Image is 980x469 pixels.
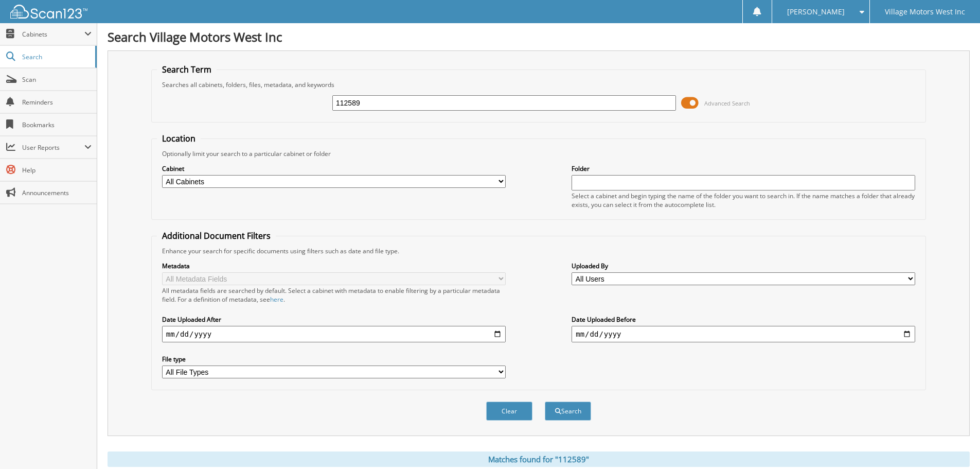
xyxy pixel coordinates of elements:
[162,164,506,173] label: Cabinet
[572,326,915,342] input: end
[157,230,276,241] legend: Additional Document Filters
[787,9,845,15] span: [PERSON_NAME]
[157,247,920,255] div: Enhance your search for specific documents using filters such as date and file type.
[22,75,92,84] span: Scan
[162,262,506,270] label: Metadata
[22,30,84,39] span: Cabinets
[22,53,90,61] span: Search
[545,402,591,421] button: Search
[572,164,915,173] label: Folder
[157,80,920,89] div: Searches all cabinets, folders, files, metadata, and keywords
[108,28,970,45] h1: Search Village Motors West Inc
[10,5,87,19] img: scan123-logo-white.svg
[885,9,965,15] span: Village Motors West Inc
[22,120,92,129] span: Bookmarks
[162,326,506,342] input: start
[22,98,92,107] span: Reminders
[270,295,283,304] a: here
[157,64,217,75] legend: Search Term
[572,192,915,209] div: Select a cabinet and begin typing the name of the folder you want to search in. If the name match...
[572,315,915,324] label: Date Uploaded Before
[572,262,915,270] label: Uploaded By
[162,315,506,324] label: Date Uploaded After
[108,451,970,467] div: Matches found for "112589"
[22,188,92,197] span: Announcements
[704,99,750,107] span: Advanced Search
[162,286,506,304] div: All metadata fields are searched by default. Select a cabinet with metadata to enable filtering b...
[157,149,920,158] div: Optionally limit your search to a particular cabinet or folder
[22,143,84,152] span: User Reports
[22,166,92,175] span: Help
[486,402,532,421] button: Clear
[157,133,201,144] legend: Location
[162,355,506,363] label: File type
